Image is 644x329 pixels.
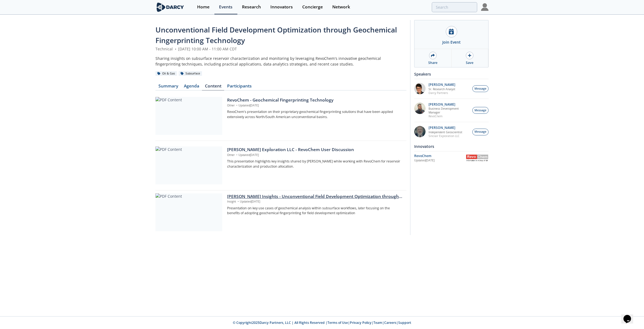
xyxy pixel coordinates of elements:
a: Team [373,320,382,325]
div: Events [219,5,233,9]
div: Updated [DATE] [414,158,466,163]
iframe: chat widget [621,307,639,324]
span: Message [474,87,486,91]
div: [PERSON_NAME] Exploration LLC - RevoChem User Discussion [227,146,403,153]
a: Participants [224,84,254,90]
button: Message [472,107,489,114]
a: Agenda [181,84,202,90]
div: Technical [DATE] 10:00 AM - 11:00 AM CDT [155,46,406,52]
p: Other Updated [DATE] [227,103,403,108]
div: Innovators [414,142,489,151]
span: • [174,46,177,51]
div: Share [428,60,437,65]
div: Subsurface [179,71,202,76]
a: Content [202,84,224,90]
p: © Copyright 2025 Darcy Partners, LLC | All Rights Reserved | | | | | [122,320,522,325]
p: This presentation highlights key insights shared by [PERSON_NAME] while working with RevoChem for... [227,159,403,169]
p: RevoChem [429,114,470,118]
div: Research [242,5,261,9]
div: Join Event [442,39,461,45]
a: PDF Content [PERSON_NAME] Insights - Unconventional Field Development Optimization through Geoche... [155,193,406,231]
button: Message [472,85,489,92]
p: [PERSON_NAME] [429,83,455,87]
div: RevoChem - Geochemical Fingerprinting Technology [227,97,403,103]
span: Unconventional Field Development Optimization through Geochemical Fingerprinting Technology [155,25,397,45]
p: Sinclair Exploration LLC [429,134,462,138]
div: RevoChem [414,154,466,158]
div: Network [332,5,350,9]
span: Message [474,130,486,134]
img: 2k2ez1SvSiOh3gKHmcgF [414,103,426,114]
a: Privacy Policy [350,320,371,325]
div: Innovators [270,5,293,9]
span: • [237,200,240,203]
a: Support [398,320,411,325]
div: Home [197,5,210,9]
button: Message [472,129,489,135]
img: Profile [481,3,489,11]
p: Insight Updated [DATE] [227,200,403,204]
a: RevoChem Updated[DATE] RevoChem [414,153,489,163]
img: 790b61d6-77b3-4134-8222-5cb555840c93 [414,126,426,137]
div: Speakers [414,69,489,79]
a: PDF Content [PERSON_NAME] Exploration LLC - RevoChem User Discussion Other •Updated[DATE] This pr... [155,146,406,184]
p: Sr. Research Analyst [429,87,455,91]
span: • [235,103,238,107]
div: Save [466,60,473,65]
img: RevoChem [466,155,489,161]
img: pfbUXw5ZTiaeWmDt62ge [414,83,426,94]
p: Presentation on key use cases of geochemical analysis within subsurface workflows, later focusing... [227,206,403,216]
p: Darcy Partners [429,91,455,95]
div: Oil & Gas [155,71,177,76]
div: Sharing insights on subsurface reservoir characterization and monitoring by leveraging RevoChem's... [155,56,406,67]
div: [PERSON_NAME] Insights - Unconventional Field Development Optimization through Geochemical Finger... [227,193,403,200]
span: Message [474,108,486,113]
p: Other Updated [DATE] [227,153,403,157]
p: [PERSON_NAME] [429,126,462,130]
a: Careers [384,320,396,325]
p: RevoChem's presentation on their proprietary geochemical fingerprinting solutions that have been ... [227,109,403,119]
span: • [235,153,238,157]
p: [PERSON_NAME] [429,103,470,106]
p: Business Development Manager [429,107,470,114]
div: Concierge [302,5,323,9]
p: Independent Geoscientist [429,130,462,134]
a: Terms of Use [327,320,348,325]
input: Advanced Search [432,2,477,12]
a: PDF Content RevoChem - Geochemical Fingerprinting Technology Other •Updated[DATE] RevoChem's pres... [155,97,406,135]
a: Summary [155,84,181,90]
img: logo-wide.svg [155,2,185,12]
